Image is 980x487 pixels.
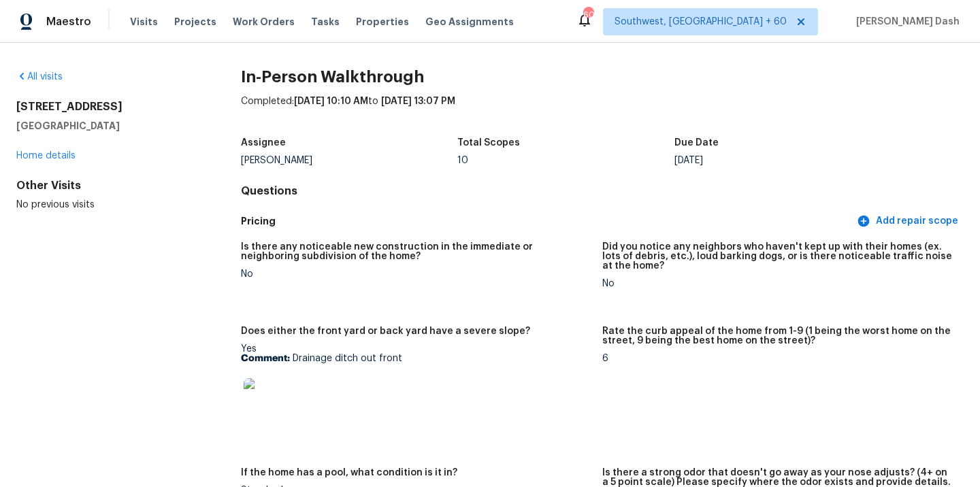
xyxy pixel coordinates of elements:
[457,138,520,148] h5: Total Scopes
[241,344,591,430] div: Yes
[130,15,158,29] span: Visits
[854,209,964,234] button: Add repair scope
[851,15,960,29] span: [PERSON_NAME] Dash
[241,95,964,130] div: Completed: to
[241,242,591,261] h5: Is there any noticeable new construction in the immediate or neighboring subdivision of the home?
[241,184,964,198] h4: Questions
[241,70,964,84] h2: In-Person Walkthrough
[602,326,953,346] h5: Rate the curb appeal of the home from 1-9 (1 being the worst home on the street, 9 being the best...
[602,468,953,487] h5: Is there a strong odor that doesn't go away as your nose adjusts? (4+ on a 5 point scale) Please ...
[241,354,591,363] p: Drainage ditch out front
[381,97,455,106] span: [DATE] 13:07 PM
[233,15,295,29] span: Work Orders
[16,119,197,133] h5: [GEOGRAPHIC_DATA]
[241,326,530,336] h5: Does either the front yard or back yard have a severe slope?
[674,156,892,165] div: [DATE]
[241,269,591,279] div: No
[311,17,340,27] span: Tasks
[860,213,958,230] span: Add repair scope
[46,15,91,29] span: Maestro
[674,138,719,148] h5: Due Date
[241,468,457,477] h5: If the home has a pool, what condition is it in?
[602,354,953,363] div: 6
[457,156,674,165] div: 10
[174,15,216,29] span: Projects
[16,200,95,209] span: No previous visits
[294,97,368,106] span: [DATE] 10:10 AM
[241,214,854,229] h5: Pricing
[16,100,197,114] h2: [STREET_ADDRESS]
[425,15,514,29] span: Geo Assignments
[583,8,593,22] div: 608
[602,242,953,271] h5: Did you notice any neighbors who haven't kept up with their homes (ex. lots of debris, etc.), lou...
[16,151,76,161] a: Home details
[356,15,409,29] span: Properties
[241,354,290,363] b: Comment:
[241,156,458,165] div: [PERSON_NAME]
[602,279,953,288] div: No
[241,138,286,148] h5: Assignee
[615,15,787,29] span: Southwest, [GEOGRAPHIC_DATA] + 60
[16,72,63,82] a: All visits
[16,179,197,192] div: Other Visits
